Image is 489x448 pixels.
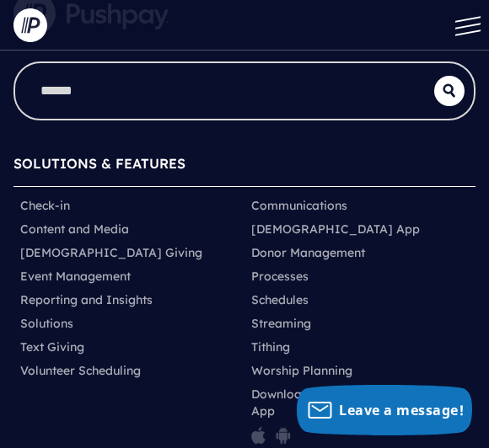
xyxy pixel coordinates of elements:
[20,221,129,237] a: Content and Media
[251,268,309,285] a: Processes
[20,339,84,355] a: Text Giving
[251,244,365,261] a: Donor Management
[251,339,290,355] a: Tithing
[13,147,476,187] h6: SOLUTIONS & FEATURES
[251,291,309,308] a: Schedules
[20,244,202,261] a: [DEMOGRAPHIC_DATA] Giving
[251,315,311,332] a: Streaming
[251,362,352,379] a: Worship Planning
[339,401,464,419] span: Leave a message!
[20,268,131,285] a: Event Management
[20,315,73,332] a: Solutions
[20,291,153,308] a: Reporting and Insights
[251,221,420,237] a: [DEMOGRAPHIC_DATA] App
[20,197,70,214] a: Check-in
[251,197,347,214] a: Communications
[251,426,266,445] img: pp_icon_appstore.png
[297,385,472,435] button: Leave a message!
[276,426,291,445] img: pp_icon_gplay.png
[20,362,141,379] a: Volunteer Scheduling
